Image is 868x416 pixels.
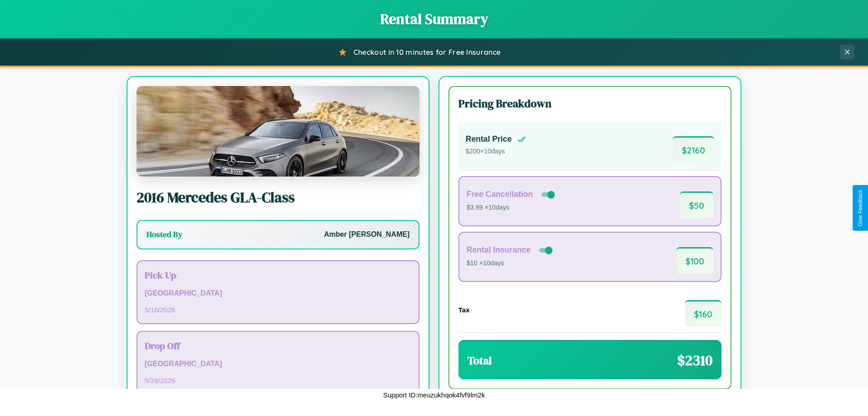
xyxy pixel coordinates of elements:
[324,228,410,241] p: Amber [PERSON_NAME]
[145,287,411,300] p: [GEOGRAPHIC_DATA]
[9,9,859,29] h1: Rental Summary
[673,136,714,163] span: $ 2160
[466,134,512,144] h4: Rental Price
[467,190,533,199] h4: Free Cancellation
[145,268,411,282] h3: Pick Up
[676,247,713,274] span: $ 100
[137,187,420,207] h2: 2016 Mercedes GLA-Class
[146,229,182,240] h3: Hosted By
[458,96,722,111] h3: Pricing Breakdown
[354,48,500,57] span: Checkout in 10 minutes for Free Insurance
[677,350,712,370] span: $ 2310
[857,190,863,226] div: Give Feedback
[467,258,554,269] p: $10 × 10 days
[466,146,526,158] p: $ 200 × 10 days
[145,304,411,316] p: 5 / 16 / 2026
[145,374,411,387] p: 5 / 26 / 2026
[467,202,557,214] p: $3.99 × 10 days
[467,353,492,368] h3: Total
[145,358,411,371] p: [GEOGRAPHIC_DATA]
[685,300,722,327] span: $ 160
[137,86,420,177] img: Mercedes GLA-Class
[145,339,411,352] h3: Drop Off
[383,389,485,401] p: Support ID: meuzukhqok4fvf9lm2k
[458,306,470,314] h4: Tax
[680,191,713,218] span: $ 50
[467,245,531,255] h4: Rental Insurance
